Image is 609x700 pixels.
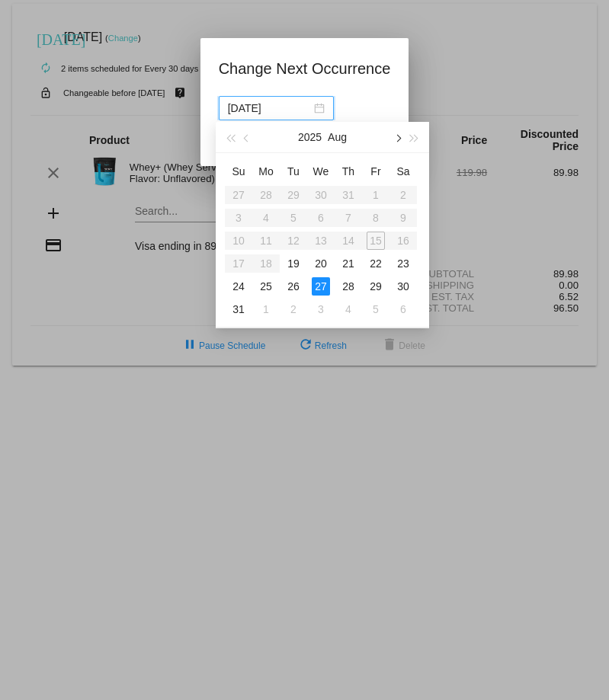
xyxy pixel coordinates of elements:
[312,277,330,296] div: 27
[362,298,389,321] td: 9/5/2025
[406,122,423,152] button: Next year (Control + right)
[280,252,307,275] td: 8/19/2025
[307,298,335,321] td: 9/3/2025
[339,277,357,296] div: 28
[335,252,362,275] td: 8/21/2025
[367,277,385,296] div: 29
[284,277,303,296] div: 26
[367,254,385,273] div: 22
[367,300,385,318] div: 5
[394,254,412,273] div: 23
[307,159,335,184] th: Wed
[229,300,248,318] div: 31
[219,56,391,81] h1: Change Next Occurrence
[339,300,357,318] div: 4
[225,275,252,298] td: 8/24/2025
[257,277,275,296] div: 25
[335,298,362,321] td: 9/4/2025
[225,298,252,321] td: 8/31/2025
[307,275,335,298] td: 8/27/2025
[389,159,417,184] th: Sat
[228,100,311,117] input: Select date
[257,300,275,318] div: 1
[284,254,303,273] div: 19
[252,298,280,321] td: 9/1/2025
[307,252,335,275] td: 8/20/2025
[362,252,389,275] td: 8/22/2025
[239,122,255,152] button: Previous month (PageUp)
[328,122,347,152] button: Aug
[298,122,322,152] button: 2025
[280,159,307,184] th: Tue
[280,298,307,321] td: 9/2/2025
[389,252,417,275] td: 8/23/2025
[394,300,412,318] div: 6
[312,254,330,273] div: 20
[335,275,362,298] td: 8/28/2025
[389,298,417,321] td: 9/6/2025
[252,275,280,298] td: 8/25/2025
[362,159,389,184] th: Fri
[229,277,248,296] div: 24
[394,277,412,296] div: 30
[225,159,252,184] th: Sun
[362,275,389,298] td: 8/29/2025
[222,122,239,152] button: Last year (Control + left)
[284,300,303,318] div: 2
[312,300,330,318] div: 3
[389,122,405,152] button: Next month (PageDown)
[335,159,362,184] th: Thu
[252,159,280,184] th: Mon
[280,275,307,298] td: 8/26/2025
[339,254,357,273] div: 21
[389,275,417,298] td: 8/30/2025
